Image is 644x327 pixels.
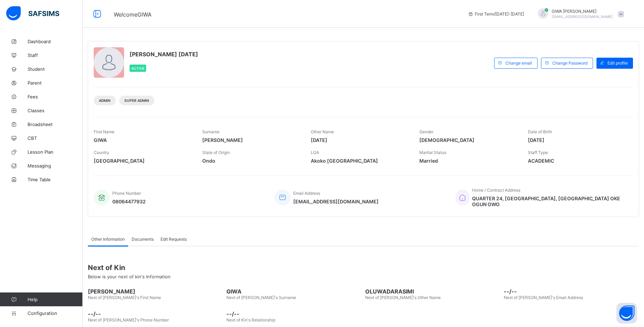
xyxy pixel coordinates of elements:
span: Fees [28,94,83,99]
span: Lesson Plan [28,149,83,155]
span: Next of [PERSON_NAME]'s Phone Number [88,317,169,323]
span: Staff [28,52,83,58]
span: GIWA [PERSON_NAME] [552,9,613,14]
span: [EMAIL_ADDRESS][DOMAIN_NAME] [552,15,613,19]
span: Documents [132,237,154,242]
span: Super Admin [124,98,149,103]
span: Email Address [293,191,320,196]
span: Messaging [28,163,83,169]
span: Staff Type [528,150,548,155]
span: Other Information [91,237,125,242]
span: --/-- [504,288,639,295]
span: Below is your next of kin's Information [88,274,171,279]
span: Married [419,158,518,164]
span: Next of [PERSON_NAME]'s First Name [88,295,161,300]
span: ACADEMIC [528,158,626,164]
span: GIWA [226,288,361,295]
span: Active [131,66,144,70]
span: Gender [419,129,433,134]
span: [EMAIL_ADDRESS][DOMAIN_NAME] [293,199,379,204]
span: --/-- [226,310,361,317]
span: Change Password [552,60,587,66]
span: Phone Number [112,191,141,196]
span: State of Origin [202,150,230,155]
span: Next of [PERSON_NAME]'s Email Address [504,295,583,300]
span: Parent [28,80,83,86]
span: Time Table [28,177,83,182]
span: [DATE] [311,137,409,143]
span: Surname [202,129,219,134]
span: [PERSON_NAME] [DATE] [130,51,198,58]
span: Next of [PERSON_NAME]'s Surname [226,295,296,300]
span: Dashboard [28,39,83,44]
span: Change email [505,60,532,66]
span: First Name [94,129,114,134]
span: [PERSON_NAME] [88,288,223,295]
span: LGA [311,150,319,155]
div: GIWAJEROME [531,8,627,20]
span: Marital Status [419,150,446,155]
span: Next of Kin [88,263,639,272]
span: Next of [PERSON_NAME]'s Other Name [365,295,441,300]
span: [GEOGRAPHIC_DATA] [94,158,192,164]
span: QUARTER 24, [GEOGRAPHIC_DATA], [GEOGRAPHIC_DATA] OKE OGUN OWO [472,195,626,207]
span: Admin [99,98,111,103]
img: safsims [6,6,59,21]
span: Configuration [28,310,82,316]
span: --/-- [88,310,223,317]
span: OLUWADARASIMI [365,288,500,295]
span: Akoko [GEOGRAPHIC_DATA] [311,158,409,164]
span: [DEMOGRAPHIC_DATA] [419,137,518,143]
span: Broadsheet [28,122,83,127]
span: Welcome GIWA [114,11,152,18]
span: session/term information [468,11,524,17]
span: Date of Birth [528,129,552,134]
span: Home / Contract Address [472,187,520,193]
span: Edit profile [607,60,628,66]
span: Classes [28,108,83,113]
span: Other Name [311,129,334,134]
span: Ondo [202,158,300,164]
span: CBT [28,135,83,141]
span: GIWA [94,137,192,143]
button: Open asap [616,303,637,324]
span: Edit Requests [161,237,187,242]
span: Help [28,297,82,302]
span: Student [28,66,83,72]
span: Country [94,150,109,155]
span: [DATE] [528,137,626,143]
span: 08064477932 [112,199,146,204]
span: Next of Kin's Relationship [226,317,275,323]
span: [PERSON_NAME] [202,137,300,143]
